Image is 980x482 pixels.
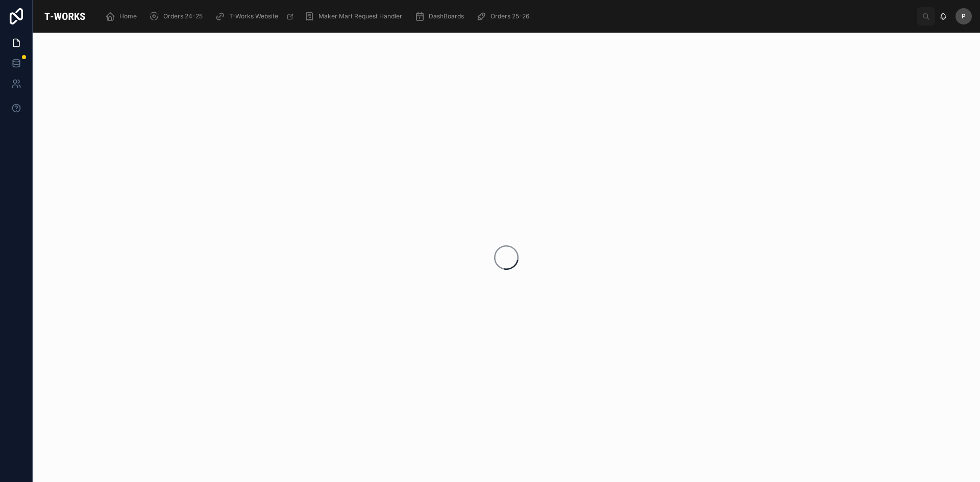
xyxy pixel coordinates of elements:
[41,8,89,24] img: App logo
[301,7,409,26] a: Maker Mart Request Handler
[146,7,210,26] a: Orders 24-25
[491,12,529,20] span: Orders 25-26
[119,12,137,20] span: Home
[102,7,144,26] a: Home
[411,7,471,26] a: DashBoards
[212,7,299,26] a: T-Works Website
[163,12,203,20] span: Orders 24-25
[229,12,278,20] span: T-Works Website
[429,12,464,20] span: DashBoards
[318,12,402,20] span: Maker Mart Request Handler
[962,12,966,20] span: P
[473,7,536,26] a: Orders 25-26
[97,5,917,28] div: scrollable content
